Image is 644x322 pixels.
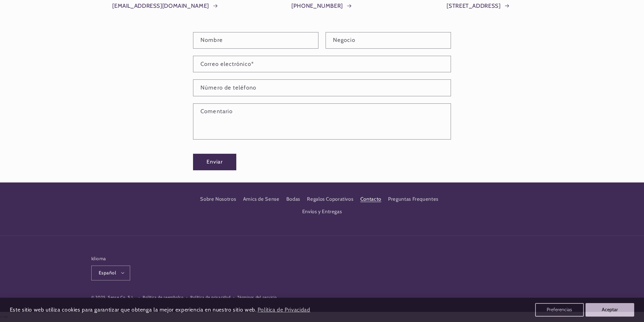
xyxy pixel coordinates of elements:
[586,303,634,317] button: Aceptar
[286,193,300,205] a: Bodas
[143,294,183,301] a: Política de reembolso
[291,1,353,11] a: [PHONE_NUMBER]
[190,294,230,301] a: Política de privacidad
[302,205,342,218] a: Envíos y Entregas
[237,294,277,301] a: Términos del servicio
[112,1,218,11] a: [EMAIL_ADDRESS][DOMAIN_NAME]
[535,303,584,317] button: Preferencias
[243,193,280,205] a: Amics de Sense
[360,193,381,205] a: Contacto
[388,193,438,205] a: Preguntas Frequentes
[91,266,130,280] button: Español
[10,306,257,313] span: Este sitio web utiliza cookies para garantizar que obtenga la mejor experiencia en nuestro sitio ...
[307,193,353,205] a: Regalos Coporativos
[91,295,135,300] small: © 2025, Sense Co, S.L.
[200,195,236,205] a: Sobre Nosotros
[447,1,510,11] a: [STREET_ADDRESS]
[91,255,130,262] h2: Idioma
[193,154,236,170] button: Enviar
[99,269,116,276] span: Español
[256,304,311,316] a: Política de Privacidad (opens in a new tab)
